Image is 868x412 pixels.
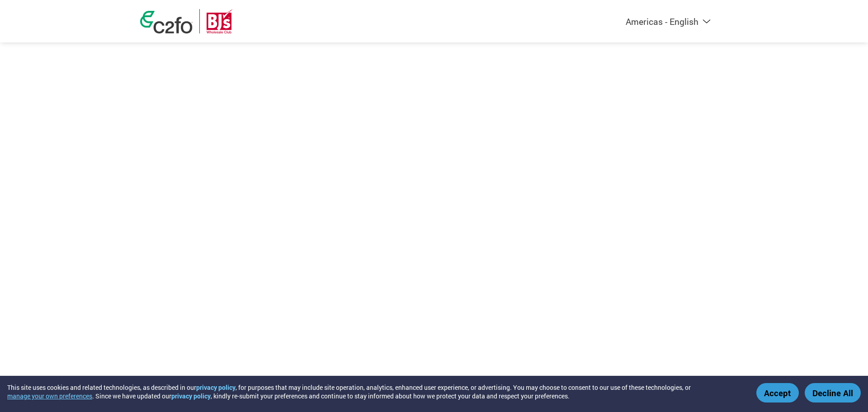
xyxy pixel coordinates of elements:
button: Accept [756,383,799,403]
button: Decline All [805,383,861,403]
img: c2fo logo [140,11,193,33]
div: This site uses cookies and related technologies, as described in our , for purposes that may incl... [7,383,743,400]
a: privacy policy [171,392,211,400]
img: BJ’s Wholesale Club [207,9,233,33]
button: manage your own preferences [7,392,92,400]
a: privacy policy [196,383,236,392]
